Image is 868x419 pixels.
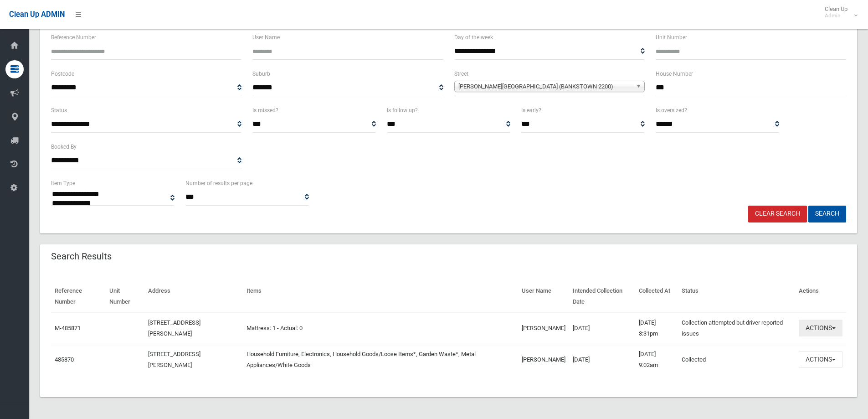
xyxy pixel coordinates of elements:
[454,69,468,79] label: Street
[678,344,795,375] td: Collected
[51,105,67,115] label: Status
[518,344,569,375] td: [PERSON_NAME]
[51,142,77,152] label: Booked By
[799,320,842,336] button: Actions
[518,312,569,344] td: [PERSON_NAME]
[243,344,518,375] td: Household Furniture, Electronics, Household Goods/Loose Items*, Garden Waste*, Metal Appliances/W...
[656,32,687,42] label: Unit Number
[678,312,795,344] td: Collection attempted but driver reported issues
[144,281,243,312] th: Address
[808,206,846,222] button: Search
[40,248,123,265] header: Search Results
[9,10,65,19] span: Clean Up ADMIN
[51,178,75,188] label: Item Type
[387,105,418,115] label: Is follow up?
[148,319,200,337] a: [STREET_ADDRESS][PERSON_NAME]
[106,281,144,312] th: Unit Number
[635,344,678,375] td: [DATE] 9:02am
[748,206,807,222] a: Clear Search
[51,281,106,312] th: Reference Number
[458,81,632,92] span: [PERSON_NAME][GEOGRAPHIC_DATA] (BANKSTOWN 2200)
[454,32,493,42] label: Day of the week
[820,5,857,19] span: Clean Up
[252,105,278,115] label: Is missed?
[569,281,635,312] th: Intended Collection Date
[148,351,200,368] a: [STREET_ADDRESS][PERSON_NAME]
[51,32,96,42] label: Reference Number
[518,281,569,312] th: User Name
[795,281,846,312] th: Actions
[656,69,693,79] label: House Number
[635,312,678,344] td: [DATE] 3:31pm
[252,32,280,42] label: User Name
[521,105,541,115] label: Is early?
[569,312,635,344] td: [DATE]
[635,281,678,312] th: Collected At
[55,325,81,331] a: M-485871
[569,344,635,375] td: [DATE]
[799,351,842,368] button: Actions
[243,281,518,312] th: Items
[185,178,252,188] label: Number of results per page
[678,281,795,312] th: Status
[243,312,518,344] td: Mattress: 1 - Actual: 0
[51,69,74,79] label: Postcode
[825,12,847,19] small: Admin
[55,356,74,363] a: 485870
[252,69,270,79] label: Suburb
[656,105,687,115] label: Is oversized?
